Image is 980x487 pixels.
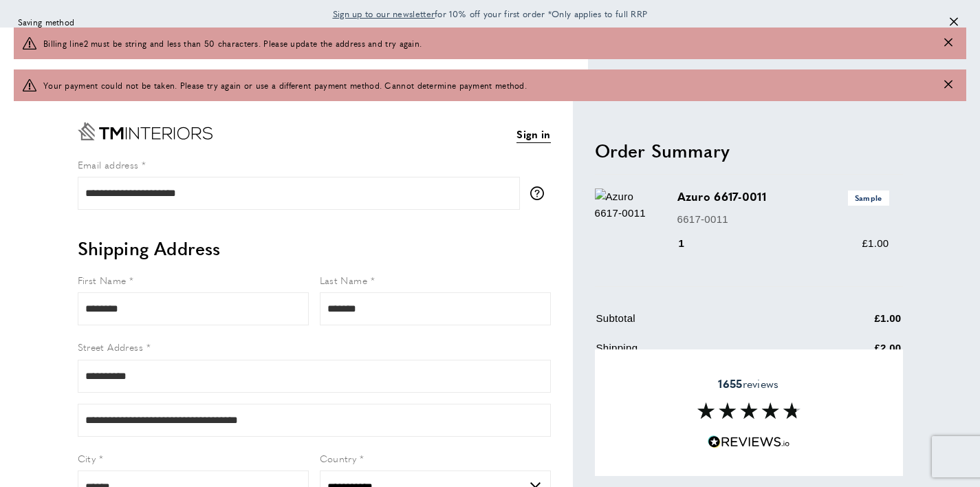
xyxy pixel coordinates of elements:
[320,273,368,287] span: Last Name
[677,235,704,252] div: 1
[78,273,127,287] span: First Name
[78,158,139,171] span: Email address
[697,402,801,419] img: Reviews section
[43,79,527,92] span: Your payment could not be taken. Please try again or use a different payment method. Cannot deter...
[595,188,664,221] img: Azuro 6617-0011
[718,376,742,391] strong: 1655
[950,16,958,29] div: Close message
[78,122,213,140] a: Go to Home page
[807,340,902,367] td: £2.00
[78,451,96,465] span: City
[718,377,778,391] span: reviews
[595,138,903,163] h2: Order Summary
[848,191,889,205] span: Sample
[677,188,889,205] h3: Azuro 6617-0011
[9,7,972,38] div: off
[596,310,805,337] td: Subtotal
[320,451,357,465] span: Country
[708,435,790,448] img: Reviews.io 5 stars
[18,16,75,29] span: Saving method
[78,236,551,261] h2: Shipping Address
[530,186,551,200] button: More information
[677,211,889,228] p: 6617-0011
[78,340,144,354] span: Street Address
[862,237,889,249] span: £1.00
[596,340,805,367] td: Shipping
[807,310,902,337] td: £1.00
[944,79,952,92] button: Close message
[516,126,550,143] a: Sign in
